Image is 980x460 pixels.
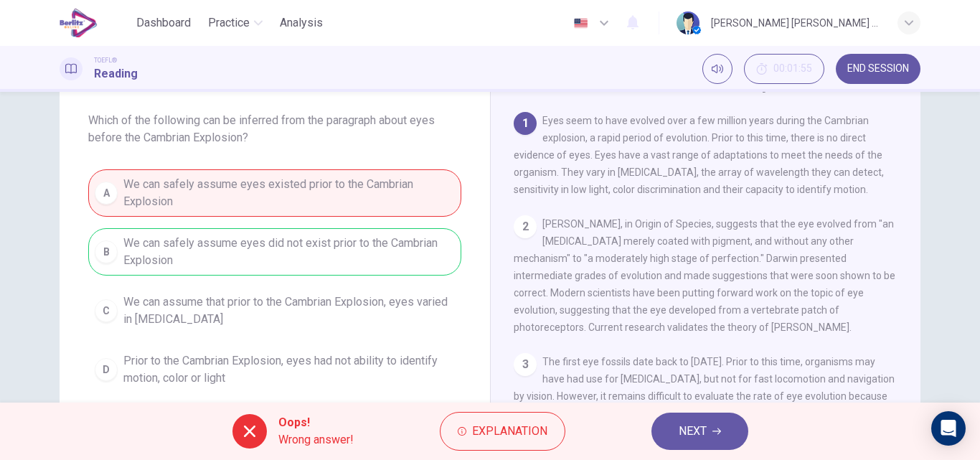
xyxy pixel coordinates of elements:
[514,218,895,333] span: [PERSON_NAME], in Origin of Species, suggests that the eye evolved from "an [MEDICAL_DATA] merely...
[274,10,329,36] button: Analysis
[677,11,699,34] img: Profile picture
[472,421,547,441] span: Explanation
[773,63,812,75] span: 00:01:55
[711,14,880,32] div: [PERSON_NAME] [PERSON_NAME] Toledo
[651,413,748,450] button: NEXT
[94,55,117,65] span: TOEFL®
[514,353,537,376] div: 3
[514,112,537,135] div: 1
[514,115,884,195] span: Eyes seem to have evolved over a few million years during the Cambrian explosion, a rapid period ...
[208,14,250,32] span: Practice
[278,431,354,449] span: Wrong answer!
[202,10,268,36] button: Practice
[572,18,590,29] img: en
[94,65,138,83] h1: Reading
[744,54,824,84] div: Hide
[679,421,707,441] span: NEXT
[847,63,909,75] span: END SESSION
[744,54,824,84] button: 00:01:55
[88,112,461,146] span: Which of the following can be inferred from the paragraph about eyes before the Cambrian Explosion?
[60,9,98,37] img: EduSynch logo
[136,14,191,32] span: Dashboard
[131,10,197,36] button: Dashboard
[931,411,966,446] div: Open Intercom Messenger
[836,54,920,84] button: END SESSION
[278,414,354,431] span: Oops!
[280,14,323,32] span: Analysis
[514,215,537,238] div: 2
[440,412,565,451] button: Explanation
[702,54,732,84] div: Mute
[60,9,131,37] a: EduSynch logo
